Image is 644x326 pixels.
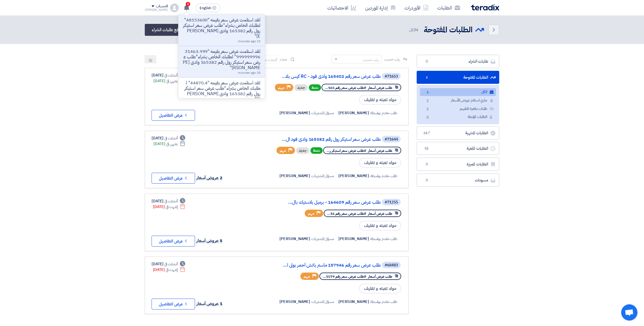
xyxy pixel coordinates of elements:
[152,135,185,141] div: [DATE]
[304,274,310,279] span: مهم
[164,261,177,267] span: أنشئت في
[238,39,260,44] span: 33 minutes ago
[145,24,188,36] a: أرفع طلبات الشراء
[338,110,369,116] span: [PERSON_NAME]
[152,299,195,309] button: عرض التفاصيل
[409,27,419,33] span: الكل
[294,84,308,91] div: جديد
[183,17,260,39] p: لقد استلمت عرض سعر بقيمه "48153600" لطلبك الخاص بشراء."طلب عرض سعر استيكر رول رقم 165382 وادى [PE...
[384,56,400,62] span: رتب حسب
[424,115,431,120] span: 0
[152,198,185,204] div: [DATE]
[311,299,334,305] span: مسؤل المشتريات
[323,1,361,14] a: الاحصائيات
[363,57,379,63] div: رتب حسب
[417,174,499,187] a: مسودات0
[433,1,464,14] a: الطلبات
[272,137,381,142] a: طلب عرض سعر استيكر رول رقم 165382 وادى فود ال...
[423,59,430,64] span: 0
[196,301,222,307] span: 1 عروض أسعار
[186,2,190,6] span: 2
[310,147,323,154] span: نشط
[196,238,222,244] span: 5 عروض أسعار
[164,135,177,141] span: أنشئت في
[370,173,398,179] span: طلب مقدم بواسطة
[153,78,185,84] div: [DATE]
[420,97,496,104] a: جاري استلام عروض الأسعار
[359,95,401,105] span: مواد تعبئه و تغليف
[359,284,401,293] span: مواد تعبئه و تغليف
[152,110,195,121] button: عرض التفاصيل
[153,267,185,273] div: [DATE]
[280,56,287,62] span: بحث
[400,1,433,14] a: الأوردرات
[416,27,418,33] span: 4
[361,1,400,14] a: إدارة الموردين
[327,211,366,216] span: #طلب عرض سعر رقم 16...
[152,173,195,184] button: عرض التفاصيل
[296,147,309,154] div: جديد
[385,75,398,78] div: #71653
[279,173,310,179] span: [PERSON_NAME]
[385,138,398,141] div: #71644
[156,4,168,9] div: الحساب
[272,200,381,205] a: طلب عرض سعر رقم 164609 - برميل بلاستيك بال...
[272,74,381,79] a: طلب عرض سعر رقم 165402 وادى فود - RC كيس بلا...
[420,113,496,121] a: الطلبات المؤجلة
[279,299,310,305] span: [PERSON_NAME]
[272,263,381,268] a: طلب عرض سعر رقم 157946 ماستر باتش أحمر بولى ا...
[166,141,177,147] span: ينتهي في
[368,85,392,90] span: طلب عرض أسعار
[417,142,499,155] a: الطلبات الملغية55
[423,178,430,183] span: 0
[166,204,177,210] span: إنتهت في
[424,25,473,35] h2: الطلبات المفتوحة
[338,236,369,242] span: [PERSON_NAME]
[311,236,334,242] span: مسؤل المشتريات
[183,80,260,102] p: لقد استلمت عرض سعر بقيمه "44870.4" لطلبك الخاص بشراء."طلب عرض سعر استيكر رول رقم 165382 وادى [PER...
[424,90,431,95] span: 4
[153,204,185,210] div: [DATE]
[166,78,177,84] span: ينتهي في
[311,110,334,116] span: مسؤل المشتريات
[164,198,177,204] span: أنشئت في
[417,55,499,68] a: طلبات الشراء0
[621,304,637,321] div: Open chat
[385,263,398,267] div: #68483
[280,148,286,153] span: مهم
[145,8,168,11] div: [PERSON_NAME]
[238,70,260,75] span: 38 minutes ago
[417,126,499,140] a: الطلبات المنتهية647
[385,200,398,204] div: #71255
[420,105,496,113] a: طلبات جاهزة للتقييم
[471,4,499,11] img: Teradix logo
[420,88,496,96] a: الكل
[423,75,430,80] span: 4
[423,146,430,151] span: 55
[311,173,334,179] span: مسؤل المشتريات
[423,162,430,167] span: 0
[325,85,366,90] span: #طلب عرض سعر رقم 165...
[338,173,369,179] span: [PERSON_NAME]
[153,141,185,147] div: [DATE]
[424,107,431,112] span: 2
[309,84,321,91] span: نشط
[279,110,310,116] span: [PERSON_NAME]
[370,110,398,116] span: طلب مقدم بواسطة
[152,72,185,78] div: [DATE]
[164,72,177,78] span: أنشئت في
[196,175,222,181] span: 2 عروض أسعار
[323,274,366,279] span: #طلب عرض سعر رقم 1579...
[278,85,284,90] span: مهم
[200,6,211,10] span: English
[368,148,392,153] span: طلب عرض أسعار
[152,236,195,247] button: عرض التفاصيل
[359,158,401,168] span: مواد تعبئه و تغليف
[370,236,398,242] span: طلب مقدم بواسطة
[359,221,401,231] span: مواد تعبئه و تغليف
[417,71,499,84] a: الطلبات المفتوحة4
[326,148,366,153] span: #طلب عرض سعر استيكر ر...
[308,211,314,216] span: مهم
[338,299,369,305] span: [PERSON_NAME]
[417,158,499,171] a: الطلبات المميزة0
